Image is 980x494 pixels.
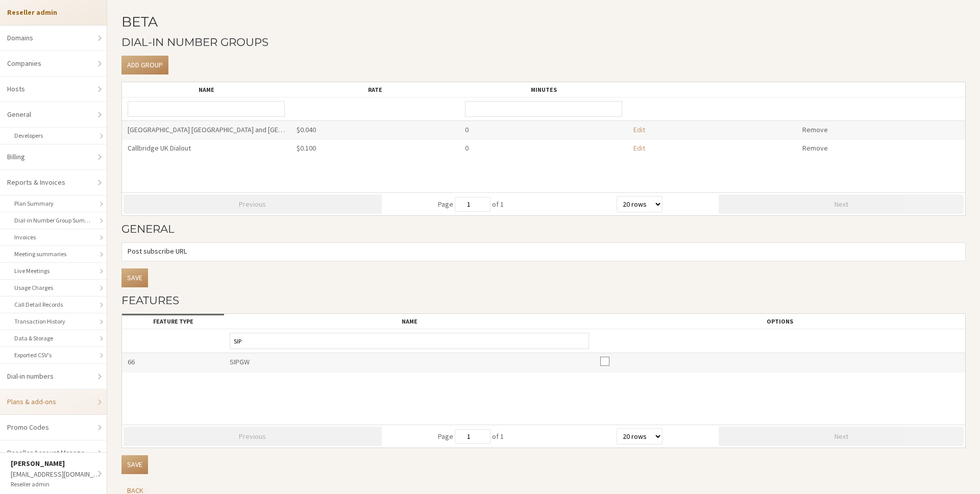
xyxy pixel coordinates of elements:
[455,197,491,211] input: jump to page
[128,86,285,93] div: Name
[500,200,504,209] span: 1
[438,197,504,211] span: Page of
[297,86,454,93] div: Rate
[617,196,663,212] select: rows per page
[121,223,966,235] h3: General
[224,353,595,373] div: SIPGW
[121,268,148,287] button: Save
[121,14,966,29] h2: BETA
[802,125,828,135] button: Remove
[121,36,966,48] h3: Dial-in number groups
[719,427,964,446] button: Next
[465,86,622,93] div: Minutes
[122,139,290,157] div: Callbridge UK Dialout
[230,317,589,325] div: Name
[7,8,57,17] strong: Reseller admin
[121,455,148,474] button: Save
[617,428,663,444] select: rows per page
[122,353,224,373] div: 66
[438,429,504,443] span: Page of
[600,317,960,325] div: Options
[121,56,168,75] a: Add group
[124,194,382,214] button: Previous
[290,121,459,139] div: $0.040
[633,125,645,134] a: Edit
[128,317,218,325] div: Feature type
[455,429,491,443] input: jump to page
[290,139,459,157] div: $0.100
[11,480,102,489] div: Reseller admin
[122,121,290,139] div: [GEOGRAPHIC_DATA] [GEOGRAPHIC_DATA] and [GEOGRAPHIC_DATA] Dialout
[802,143,828,154] button: Remove
[11,458,102,469] div: [PERSON_NAME]
[459,121,628,139] div: 0
[124,427,382,446] button: Previous
[459,139,628,157] div: 0
[11,469,102,480] div: [EMAIL_ADDRESS][DOMAIN_NAME]
[719,194,964,214] button: Next
[121,242,966,261] input: Post subscribe URL
[121,294,966,306] h3: Features
[633,143,645,153] a: Edit
[500,432,504,441] span: 1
